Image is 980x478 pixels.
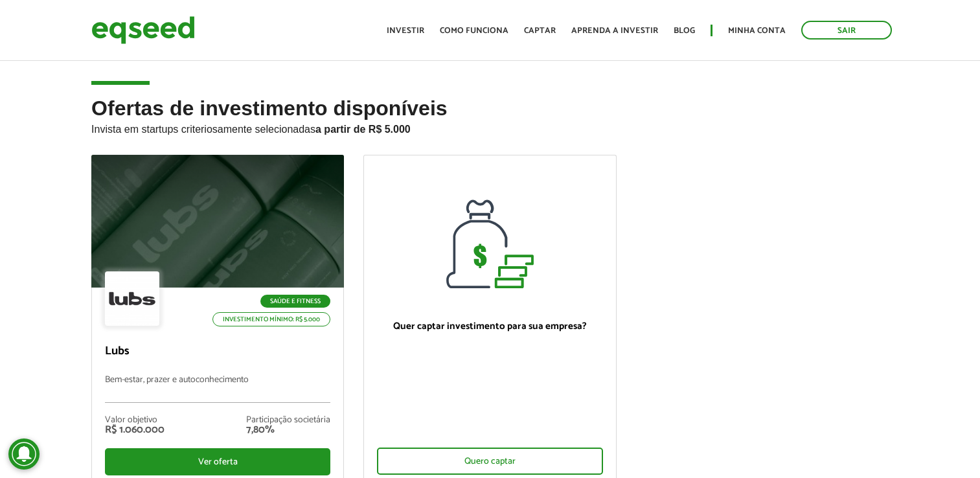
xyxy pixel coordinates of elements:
[105,425,165,435] div: R$ 1.060.000
[315,124,411,135] strong: a partir de R$ 5.000
[91,120,889,135] p: Invista em startups criteriosamente selecionadas
[728,27,786,35] a: Minha conta
[91,13,195,47] img: EqSeed
[212,312,330,326] p: Investimento mínimo: R$ 5.000
[91,97,889,155] h2: Ofertas de investimento disponíveis
[105,375,330,403] p: Bem-estar, prazer e autoconhecimento
[440,27,508,35] a: Como funciona
[246,425,330,435] div: 7,80%
[105,345,330,359] p: Lubs
[105,416,165,425] div: Valor objetivo
[105,448,330,475] div: Ver oferta
[246,416,330,425] div: Participação societária
[674,27,695,35] a: Blog
[801,21,892,40] a: Sair
[524,27,556,35] a: Captar
[387,27,424,35] a: Investir
[377,448,602,475] div: Quero captar
[377,321,602,332] p: Quer captar investimento para sua empresa?
[571,27,658,35] a: Aprenda a investir
[260,295,330,308] p: Saúde e Fitness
